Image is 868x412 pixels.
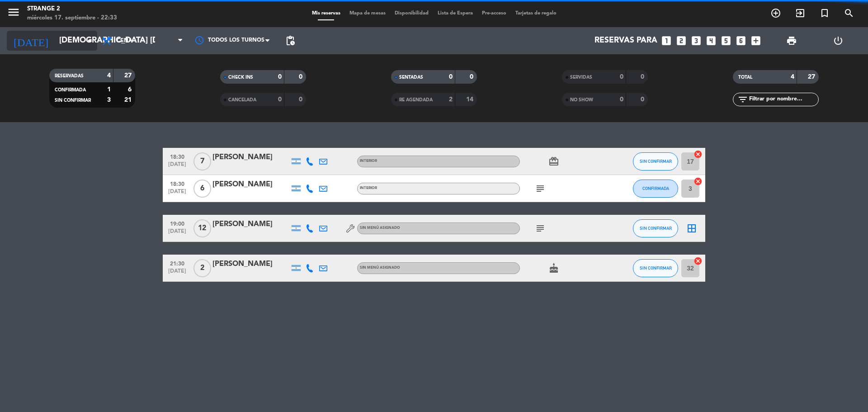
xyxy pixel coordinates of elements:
strong: 4 [791,74,794,80]
i: search [844,8,854,19]
i: subject [535,223,546,234]
span: 21:30 [166,258,189,268]
button: SIN CONFIRMAR [633,152,678,170]
span: Cena [117,38,132,44]
strong: 0 [620,74,623,80]
i: looks_4 [705,35,717,47]
i: [DATE] [7,31,55,51]
span: TOTAL [738,75,752,80]
div: [PERSON_NAME] [212,258,289,270]
span: Sin menú asignado [360,266,400,270]
strong: 0 [278,74,282,80]
span: [DATE] [166,189,189,199]
span: SIN CONFIRMAR [640,265,672,270]
span: RESERVADAS [55,74,84,78]
span: [DATE] [166,161,189,172]
strong: 0 [620,96,623,103]
span: [DATE] [166,228,189,239]
div: [PERSON_NAME] [212,152,289,163]
strong: 0 [299,96,304,103]
i: add_box [750,35,762,47]
span: Disponibilidad [390,11,433,16]
span: 18:30 [166,151,189,161]
i: looks_5 [720,35,732,47]
span: print [786,35,797,46]
span: Mapa de mesas [345,11,390,16]
span: Lista de Espera [433,11,477,16]
i: cancel [693,256,703,265]
i: subject [535,183,546,194]
span: Tarjetas de regalo [511,11,561,16]
strong: 0 [641,74,646,80]
i: menu [7,5,20,19]
strong: 14 [466,96,475,103]
span: Mis reservas [307,11,345,16]
div: miércoles 17. septiembre - 22:33 [27,14,117,23]
strong: 27 [808,74,817,80]
div: [PERSON_NAME] [212,218,289,230]
span: 18:30 [166,178,189,189]
span: Reservas para [594,36,657,45]
span: 2 [193,259,211,277]
button: SIN CONFIRMAR [633,219,678,237]
input: Filtrar por nombre... [748,95,818,104]
i: power_settings_new [833,35,844,46]
strong: 27 [124,72,133,79]
button: SIN CONFIRMAR [633,259,678,277]
span: CONFIRMADA [642,186,669,191]
span: [DATE] [166,268,189,279]
span: Pre-acceso [477,11,511,16]
div: Strange 2 [27,5,117,14]
i: card_giftcard [548,156,559,167]
i: looks_one [660,35,672,47]
i: cancel [693,150,703,159]
strong: 21 [124,97,133,103]
div: [PERSON_NAME] [212,179,289,190]
div: LOG OUT [815,27,861,54]
span: Sin menú asignado [360,226,400,230]
span: 6 [193,180,211,198]
span: CANCELADA [228,98,256,102]
i: exit_to_app [795,8,806,19]
i: cancel [693,177,703,186]
span: 7 [193,152,211,170]
i: looks_6 [735,35,747,47]
button: CONFIRMADA [633,180,678,198]
i: turned_in_not [819,8,830,19]
i: cake [548,263,559,274]
span: INTERIOR [360,186,377,190]
span: SERVIDAS [570,75,592,80]
i: add_circle_outline [770,8,781,19]
strong: 0 [449,74,453,80]
span: 19:00 [166,218,189,228]
i: looks_3 [690,35,702,47]
strong: 2 [449,96,453,103]
span: INTERIOR [360,159,377,163]
strong: 0 [641,96,646,103]
button: menu [7,5,20,22]
strong: 1 [107,86,111,93]
i: border_all [686,223,697,234]
strong: 0 [278,96,282,103]
i: looks_two [675,35,687,47]
span: pending_actions [285,35,296,46]
strong: 0 [299,74,304,80]
span: NO SHOW [570,98,593,102]
span: CONFIRMADA [55,88,86,92]
strong: 4 [107,72,111,79]
span: SIN CONFIRMAR [55,98,91,103]
span: SENTADAS [399,75,423,80]
span: CHECK INS [228,75,253,80]
i: filter_list [737,94,748,105]
span: SIN CONFIRMAR [640,159,672,164]
span: RE AGENDADA [399,98,433,102]
span: SIN CONFIRMAR [640,226,672,231]
strong: 0 [470,74,475,80]
strong: 3 [107,97,111,103]
span: 12 [193,219,211,237]
strong: 6 [128,86,133,93]
i: arrow_drop_down [84,35,95,46]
